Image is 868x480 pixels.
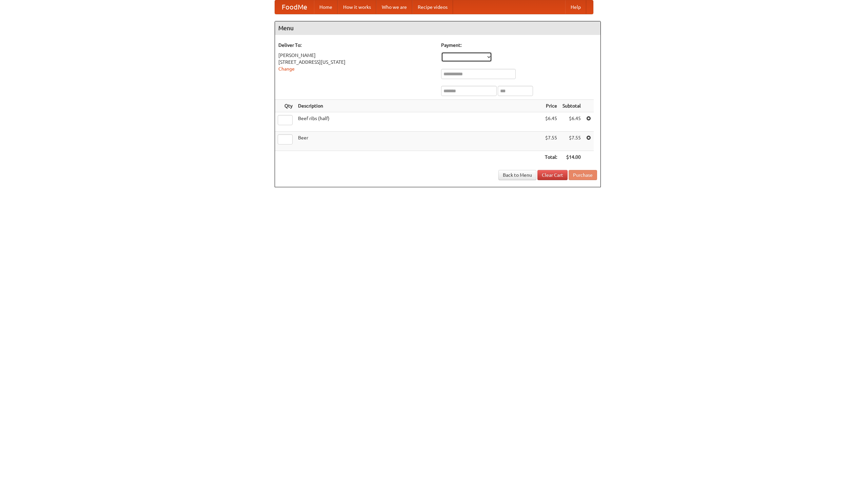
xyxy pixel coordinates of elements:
[441,42,597,49] h5: Payment:
[295,112,542,132] td: Beef ribs (half)
[278,66,295,72] a: Change
[542,151,560,164] th: Total:
[275,21,600,35] h4: Menu
[376,0,412,14] a: Who we are
[560,151,584,164] th: $14.00
[295,100,542,112] th: Description
[560,132,584,151] td: $7.55
[275,0,314,14] a: FoodMe
[542,100,560,112] th: Price
[278,42,434,49] h5: Deliver To:
[498,170,536,180] a: Back to Menu
[542,132,560,151] td: $7.55
[314,0,338,14] a: Home
[537,170,568,180] a: Clear Cart
[542,112,560,132] td: $6.45
[569,170,597,180] button: Purchase
[560,100,584,112] th: Subtotal
[278,59,434,65] div: [STREET_ADDRESS][US_STATE]
[338,0,376,14] a: How it works
[560,112,584,132] td: $6.45
[412,0,453,14] a: Recipe videos
[278,52,434,59] div: [PERSON_NAME]
[565,0,586,14] a: Help
[275,100,295,112] th: Qty
[295,132,542,151] td: Beer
